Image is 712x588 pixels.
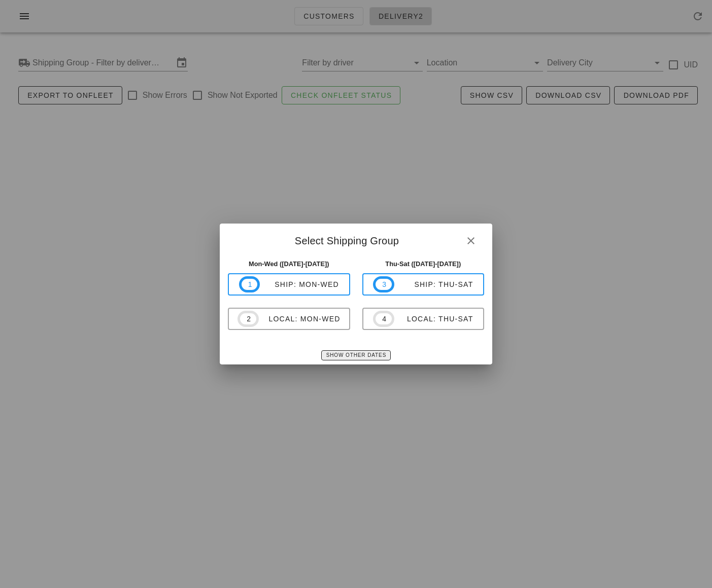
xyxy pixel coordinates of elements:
div: ship: Thu-Sat [394,280,473,288]
span: Show Other Dates [326,352,386,358]
div: Select Shipping Group [220,224,492,255]
div: local: Thu-Sat [394,315,473,323]
div: local: Mon-Wed [259,315,341,323]
div: ship: Mon-Wed [260,280,339,288]
span: 1 [248,279,252,290]
button: 4local: Thu-Sat [362,308,485,330]
span: 4 [382,313,386,324]
strong: Mon-Wed ([DATE]-[DATE]) [249,260,329,268]
button: Show Other Dates [321,350,391,360]
span: 2 [246,313,250,324]
button: 3ship: Thu-Sat [362,273,485,296]
span: 3 [382,279,386,290]
button: 1ship: Mon-Wed [228,273,350,296]
button: 2local: Mon-Wed [228,308,350,330]
strong: Thu-Sat ([DATE]-[DATE]) [385,260,461,268]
